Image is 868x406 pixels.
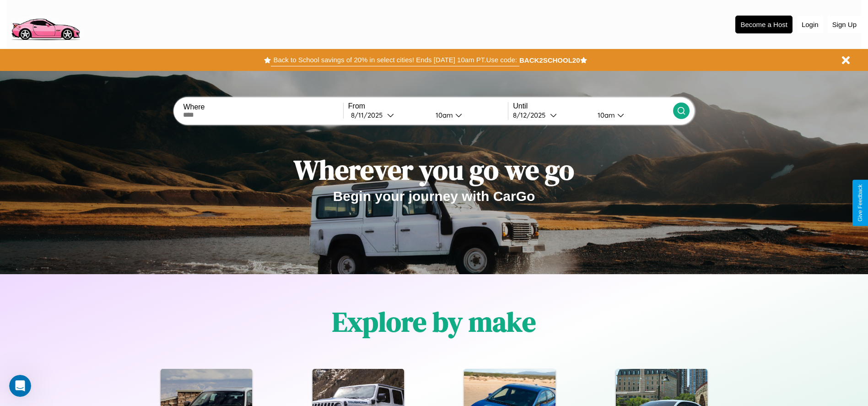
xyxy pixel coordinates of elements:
[183,103,343,111] label: Where
[519,56,580,64] b: BACK2SCHOOL20
[593,111,617,119] div: 10am
[735,16,793,33] button: Become a Host
[590,110,673,120] button: 10am
[7,5,84,43] img: logo
[271,54,519,66] button: Back to School savings of 20% in select cities! Ends [DATE] 10am PT.Use code:
[332,303,536,341] h1: Explore by make
[348,102,508,110] label: From
[428,110,508,120] button: 10am
[857,184,863,222] div: Give Feedback
[797,16,823,33] button: Login
[351,111,387,119] div: 8 / 11 / 2025
[513,111,550,119] div: 8 / 12 / 2025
[348,110,428,120] button: 8/11/2025
[828,16,861,33] button: Sign Up
[513,102,673,110] label: Until
[431,111,455,119] div: 10am
[9,375,31,397] iframe: Intercom live chat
